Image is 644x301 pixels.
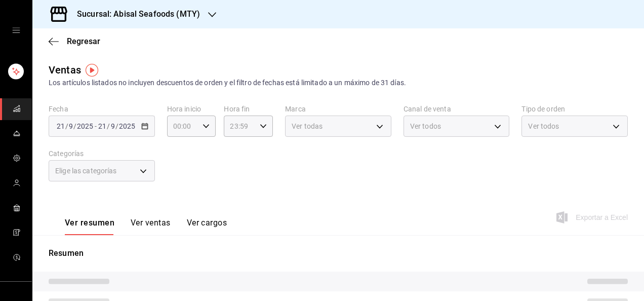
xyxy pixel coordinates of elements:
[110,122,115,130] input: --
[167,105,216,112] label: Hora inicio
[95,122,97,130] span: -
[76,122,94,130] input: ----
[68,122,73,130] input: --
[56,122,65,130] input: --
[65,122,68,130] span: /
[49,62,81,78] div: Ventas
[187,218,227,235] button: Ver cargos
[224,105,273,112] label: Hora fin
[65,218,227,235] div: navigation tabs
[55,166,117,176] span: Elige las categorías
[115,122,118,130] span: /
[49,36,100,46] button: Regresar
[410,121,441,131] span: Ver todos
[67,36,100,46] span: Regresar
[292,121,323,131] span: Ver todas
[131,218,171,235] button: Ver ventas
[49,105,155,112] label: Fecha
[12,26,20,34] button: open drawer
[49,78,628,88] div: Los artículos listados no incluyen descuentos de orden y el filtro de fechas está limitado a un m...
[49,247,628,259] p: Resumen
[285,105,391,112] label: Marca
[86,64,98,77] img: Tooltip marker
[73,122,76,130] span: /
[69,8,200,20] h3: Sucursal: Abisal Seafoods (MTY)
[521,105,628,112] label: Tipo de orden
[118,122,136,130] input: ----
[404,105,510,112] label: Canal de venta
[98,122,107,130] input: --
[65,218,114,235] button: Ver resumen
[528,121,559,131] span: Ver todos
[49,150,155,157] label: Categorías
[107,122,110,130] span: /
